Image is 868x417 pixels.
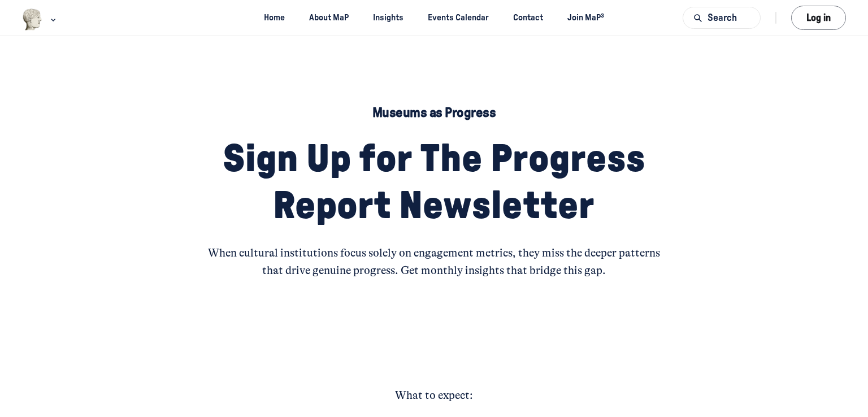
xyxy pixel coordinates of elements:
[254,7,294,28] a: Home
[683,7,761,29] button: Search
[558,7,614,28] a: Join MaP³
[363,7,414,28] a: Insights
[22,8,43,31] img: Museums as Progress logo
[504,7,553,28] a: Contact
[300,7,359,28] a: About MaP
[395,387,473,405] p: What to expect:
[199,245,668,280] p: When cultural institutions focus solely on engagement metrics, they miss the deeper patterns that...
[418,7,499,28] a: Events Calendar
[791,6,846,30] button: Log in
[199,136,668,230] h1: Sign Up for The Progress Report Newsletter
[22,7,59,32] button: Museums as Progress logo
[372,105,496,121] h5: Museums as Progress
